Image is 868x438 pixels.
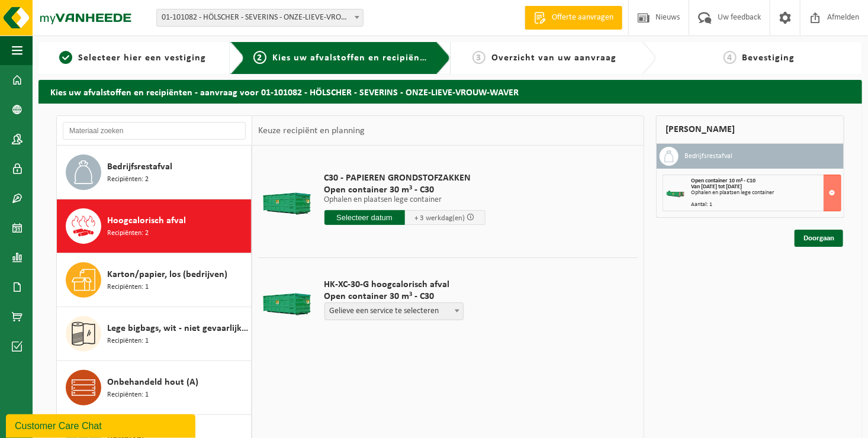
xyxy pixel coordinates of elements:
[157,9,363,26] span: 01-101082 - HÖLSCHER - SEVERINS - ONZE-LIEVE-VROUW-WAVER
[795,230,843,247] a: Doorgaan
[107,214,186,228] span: Hoogcalorisch afval
[253,51,266,64] span: 2
[59,51,72,64] span: 1
[742,53,795,63] span: Bevestiging
[724,51,737,64] span: 4
[324,302,464,320] span: Gelieve een service te selecteren
[272,53,435,63] span: Kies uw afvalstoffen en recipiënten
[6,412,198,438] iframe: chat widget
[107,268,227,282] span: Karton/papier, los (bedrijven)
[107,321,248,336] span: Lege bigbags, wit - niet gevaarlijk - los
[324,196,486,204] p: Ophalen en plaatsen lege container
[107,389,149,401] span: Recipiënten: 1
[691,178,756,184] span: Open container 10 m³ - C10
[691,202,841,208] div: Aantal: 1
[57,253,252,307] button: Karton/papier, los (bedrijven) Recipiënten: 1
[107,228,149,239] span: Recipiënten: 2
[252,116,371,146] div: Keuze recipiënt en planning
[107,336,149,347] span: Recipiënten: 1
[415,214,465,222] span: + 3 werkdag(en)
[57,307,252,361] button: Lege bigbags, wit - niet gevaarlijk - los Recipiënten: 1
[107,160,172,174] span: Bedrijfsrestafval
[107,174,149,185] span: Recipiënten: 2
[57,199,252,253] button: Hoogcalorisch afval Recipiënten: 2
[44,51,221,65] a: 1Selecteer hier een vestiging
[63,122,246,140] input: Materiaal zoeken
[78,53,206,63] span: Selecteer hier een vestiging
[684,147,732,166] h3: Bedrijfsrestafval
[491,53,616,63] span: Overzicht van uw aanvraag
[549,12,616,24] span: Offerte aanvragen
[57,361,252,415] button: Onbehandeld hout (A) Recipiënten: 1
[525,6,622,30] a: Offerte aanvragen
[156,9,364,27] span: 01-101082 - HÖLSCHER - SEVERINS - ONZE-LIEVE-VROUW-WAVER
[57,146,252,199] button: Bedrijfsrestafval Recipiënten: 2
[324,210,405,225] input: Selecteer datum
[324,279,464,291] span: HK-XC-30-G hoogcalorisch afval
[324,172,486,184] span: C30 - PAPIEREN GRONDSTOFZAKKEN
[38,80,862,103] h2: Kies uw afvalstoffen en recipiënten - aanvraag voor 01-101082 - HÖLSCHER - SEVERINS - ONZE-LIEVE-...
[324,184,486,196] span: Open container 30 m³ - C30
[107,282,149,293] span: Recipiënten: 1
[472,51,486,64] span: 3
[656,115,844,144] div: [PERSON_NAME]
[691,183,742,190] strong: Van [DATE] tot [DATE]
[691,190,841,196] div: Ophalen en plaatsen lege container
[107,375,198,389] span: Onbehandeld hout (A)
[324,291,464,302] span: Open container 30 m³ - C30
[325,303,463,320] span: Gelieve een service te selecteren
